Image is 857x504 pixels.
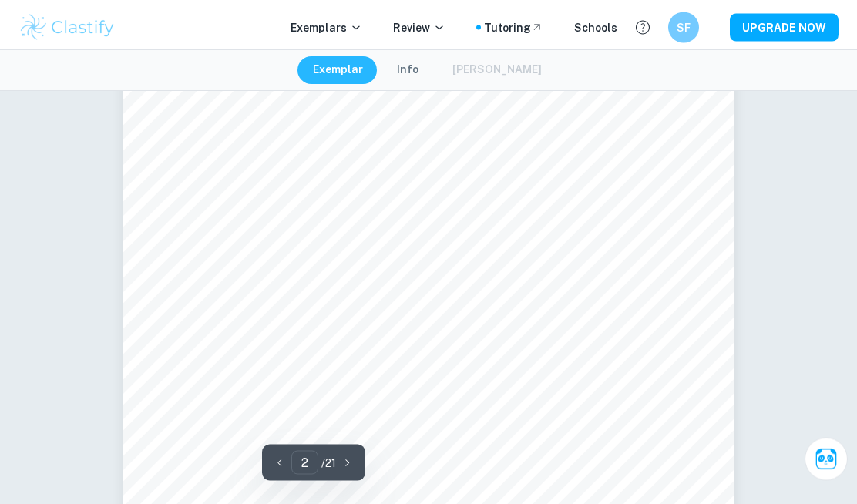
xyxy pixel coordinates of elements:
[18,12,116,43] img: Clastify logo
[668,12,699,43] button: SF
[630,15,656,41] button: Help and Feedback
[730,14,839,42] button: UPGRADE NOW
[805,438,848,481] button: Ask Clai
[321,455,336,472] p: / 21
[393,19,445,36] p: Review
[297,56,378,84] button: Exemplar
[484,19,543,36] a: Tutoring
[291,19,362,36] p: Exemplars
[675,19,693,36] h6: SF
[381,56,434,84] button: Info
[574,19,617,36] a: Schools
